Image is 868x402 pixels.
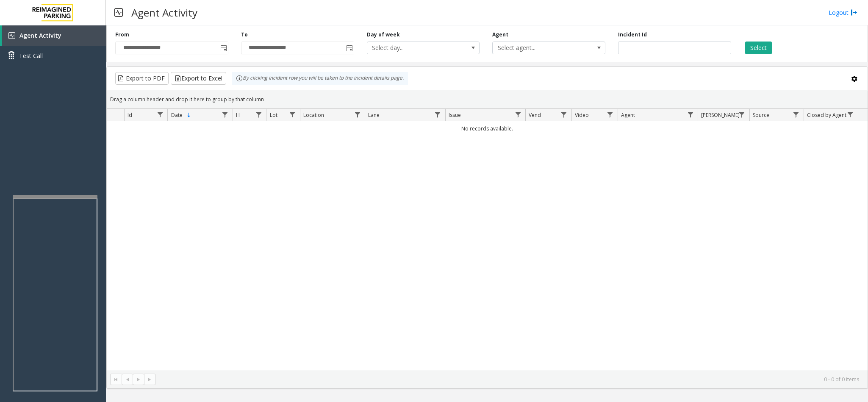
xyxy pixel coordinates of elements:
[829,8,857,17] a: Logout
[753,111,769,119] span: Source
[618,31,647,39] label: Incident Id
[807,111,846,119] span: Closed by Agent
[492,31,508,39] label: Agent
[367,42,457,54] span: Select day...
[115,72,169,85] button: Export to PDF
[127,2,202,23] h3: Agent Activity
[19,51,43,60] span: Test Call
[845,109,856,120] a: Closed by Agent Filter Menu
[171,111,183,119] span: Date
[512,109,524,120] a: Issue Filter Menu
[851,8,857,17] img: logout
[529,111,541,119] span: Vend
[107,92,868,107] div: Drag a column header and drop it here to group by that column
[128,111,132,119] span: Id
[367,31,400,39] label: Day of week
[241,31,248,39] label: To
[368,111,380,119] span: Lane
[219,42,228,54] span: Toggle popup
[745,42,772,54] button: Select
[253,109,264,120] a: H Filter Menu
[232,72,408,85] div: By clicking Incident row you will be taken to the incident details page.
[171,72,226,85] button: Export to Excel
[2,25,106,46] a: Agent Activity
[736,109,748,120] a: Parker Filter Menu
[19,31,61,39] span: Agent Activity
[449,111,461,119] span: Issue
[8,32,15,39] img: 'icon'
[701,111,740,119] span: [PERSON_NAME]
[107,109,868,370] div: Data table
[575,111,589,119] span: Video
[236,75,243,82] img: infoIcon.svg
[287,109,298,120] a: Lot Filter Menu
[344,42,354,54] span: Toggle popup
[270,111,277,119] span: Lot
[352,109,363,120] a: Location Filter Menu
[219,109,231,120] a: Date Filter Menu
[303,111,324,119] span: Location
[621,111,635,119] span: Agent
[161,376,859,383] kendo-pager-info: 0 - 0 of 0 items
[186,112,192,119] span: Sortable
[115,31,129,39] label: From
[790,109,802,120] a: Source Filter Menu
[154,109,166,120] a: Id Filter Menu
[605,109,616,120] a: Video Filter Menu
[236,111,240,119] span: H
[685,109,696,120] a: Agent Filter Menu
[107,121,868,136] td: No records available.
[558,109,570,120] a: Vend Filter Menu
[114,2,123,23] img: pageIcon
[493,42,582,54] span: Select agent...
[432,109,444,120] a: Lane Filter Menu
